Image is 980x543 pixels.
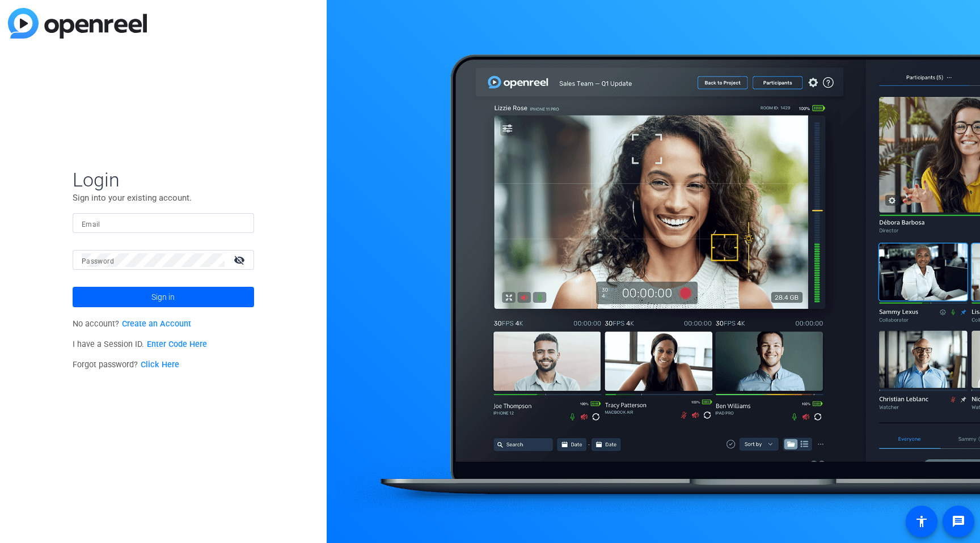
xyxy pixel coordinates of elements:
mat-label: Password [82,257,114,265]
a: Click Here [141,360,179,370]
img: blue-gradient.svg [8,8,147,39]
mat-label: Email [82,220,100,228]
a: Enter Code Here [147,340,207,349]
span: Login [73,168,254,192]
span: Forgot password? [73,360,179,370]
span: I have a Session ID. [73,340,207,349]
span: No account? [73,319,191,329]
button: Sign in [73,287,254,307]
input: Enter Email Address [82,217,245,230]
mat-icon: visibility_off [227,252,254,268]
mat-icon: message [952,515,965,528]
span: Sign in [151,283,175,311]
mat-icon: accessibility [915,515,928,528]
a: Create an Account [122,319,191,329]
p: Sign into your existing account. [73,192,254,204]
